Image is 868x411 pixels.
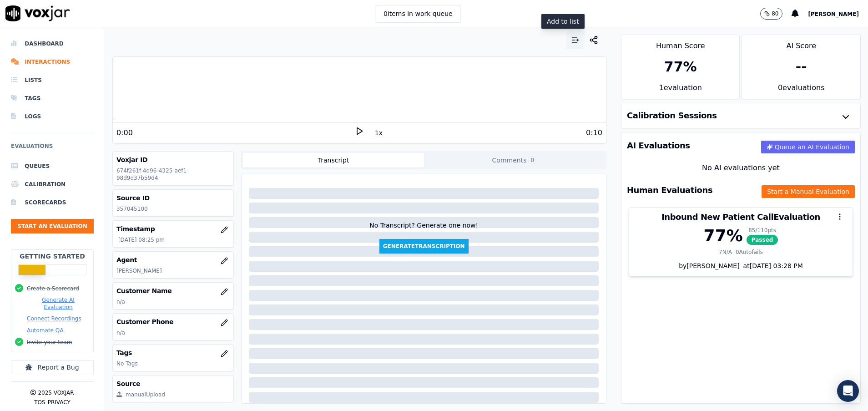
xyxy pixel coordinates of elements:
[11,157,94,175] a: Queues
[740,261,803,270] div: at [DATE] 03:28 PM
[664,59,697,75] div: 77 %
[719,249,732,256] div: 7 N/A
[38,389,74,396] p: 2025 Voxjar
[27,327,63,334] button: Automate QA
[837,380,859,402] div: Open Intercom Messenger
[5,5,70,21] img: voxjar logo
[116,298,230,305] p: n/a
[528,156,536,164] span: 0
[808,8,868,19] button: [PERSON_NAME]
[11,141,94,157] h6: Evaluations
[116,167,230,182] p: 674f261f-4d96-4325-aef1-98d9d37b59d4
[11,89,94,107] a: Tags
[629,162,853,173] div: No AI evaluations yet
[796,59,807,75] div: --
[627,186,712,194] h3: Human Evaluations
[116,127,133,138] div: 0:00
[116,205,230,213] p: 357045100
[116,317,230,326] h3: Customer Phone
[621,35,740,51] div: Human Score
[621,82,740,99] div: 1 evaluation
[379,239,469,254] button: GenerateTranscription
[747,235,778,245] span: Passed
[762,185,855,198] button: Start a Manual Evaluation
[116,329,230,336] p: n/a
[11,53,94,71] a: Interactions
[11,219,94,233] button: Start an Evaluation
[742,82,860,99] div: 0 evaluation s
[27,339,72,346] button: Invite your team
[116,155,230,164] h3: Voxjar ID
[11,175,94,193] a: Calibration
[547,17,579,26] p: Add to list
[11,35,94,53] a: Dashboard
[20,252,85,261] h2: Getting Started
[126,391,165,398] div: manualUpload
[243,153,424,167] button: Transcript
[34,399,45,406] button: TOS
[116,193,230,203] h3: Source ID
[11,360,94,374] button: Report a Bug
[116,267,230,274] p: [PERSON_NAME]
[627,112,717,120] h3: Calibration Sessions
[11,107,94,126] a: Logs
[760,8,792,20] button: 80
[116,286,230,295] h3: Customer Name
[116,224,230,233] h3: Timestamp
[11,71,94,89] a: Lists
[27,296,90,311] button: Generate AI Evaluation
[48,399,71,406] button: Privacy
[747,227,778,234] div: 85 / 110 pts
[736,249,763,256] div: 0 Autofails
[808,11,859,17] span: [PERSON_NAME]
[586,127,602,138] div: 0:10
[629,261,853,276] div: by [PERSON_NAME]
[118,236,230,244] p: [DATE] 08:25 pm
[761,141,855,153] button: Queue an AI Evaluation
[742,35,860,51] div: AI Score
[116,360,230,367] p: No Tags
[116,348,230,357] h3: Tags
[27,285,79,292] button: Create a Scorecard
[772,10,778,17] p: 80
[116,255,230,264] h3: Agent
[369,221,478,239] div: No Transcript? Generate one now!
[11,193,94,212] a: Scorecards
[760,8,782,20] button: 80
[27,315,81,322] button: Connect Recordings
[373,127,384,139] button: 1x
[376,5,460,22] button: 0items in work queue
[704,227,743,245] div: 77 %
[627,142,690,150] h3: AI Evaluations
[424,153,605,167] button: Comments
[116,379,230,388] h3: Source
